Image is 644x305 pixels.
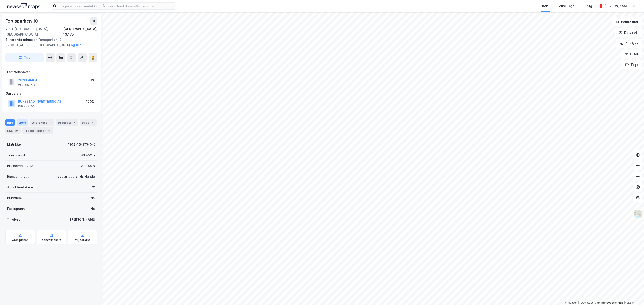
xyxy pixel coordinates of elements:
[621,50,642,58] button: Filter
[584,3,592,9] div: Bolig
[17,119,28,126] div: Eiere
[90,120,95,125] div: 5
[622,284,644,305] iframe: Chat Widget
[7,185,33,190] div: Antall leietakere
[12,238,28,242] div: Arealplaner
[7,217,20,222] div: Tinglyst
[72,120,76,125] div: 4
[5,26,63,37] div: 4031, [GEOGRAPHIC_DATA], [GEOGRAPHIC_DATA]
[615,28,642,37] button: Datasett
[558,3,574,9] div: Mine Tags
[80,152,96,158] div: 90 452 ㎡
[86,99,95,104] div: 100%
[7,163,33,169] div: Bruksareal (BRA)
[5,119,15,126] div: Info
[92,185,96,190] div: 21
[57,3,176,9] input: Søk på adresse, matrikkel, gårdeiere, leietakere eller personer
[7,142,22,147] div: Matrikkel
[86,77,95,83] div: 100%
[30,119,54,126] div: Leietakere
[604,3,630,9] div: [PERSON_NAME]
[7,206,25,211] div: Festegrunn
[616,39,642,48] button: Analyse
[68,142,96,147] div: 1103-13-175-0-0
[542,3,549,9] div: Kart
[7,174,30,179] div: Eiendomstype
[612,17,642,26] button: Bokmerker
[601,301,623,304] a: Improve this map
[5,127,21,134] div: ESG
[75,238,91,242] div: Miljøstatus
[22,127,53,134] div: Transaksjoner
[81,163,96,169] div: 30 155 ㎡
[18,104,36,108] div: 919 734 620
[18,83,35,86] div: 987 582 715
[80,119,97,126] div: Bygg
[56,119,78,126] div: Datasett
[70,217,96,222] div: [PERSON_NAME]
[578,301,600,304] a: OpenStreetMap
[7,195,22,201] div: Punktleie
[633,210,642,218] img: Z
[63,26,97,37] div: [GEOGRAPHIC_DATA], 13/175
[91,206,96,211] div: Nei
[5,17,39,25] div: Forusparken 10
[55,174,96,179] div: Industri, Logistikk, Handel
[5,38,38,42] span: Tilhørende adresser:
[5,53,44,62] button: Tag
[6,91,97,96] div: Gårdeiere
[91,195,96,201] div: Nei
[565,301,577,304] a: Mapbox
[42,238,61,242] div: Kommunekart
[6,69,97,75] div: Hjemmelshaver
[5,37,94,48] div: Forusparken 12, [STREET_ADDRESS], [GEOGRAPHIC_DATA]
[7,3,40,9] img: logo.a4113a55bc3d86da70a041830d287a7e.svg
[14,128,19,133] div: 19
[47,128,51,133] div: 5
[7,152,25,158] div: Tomteareal
[48,120,53,125] div: 21
[621,60,642,69] button: Tags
